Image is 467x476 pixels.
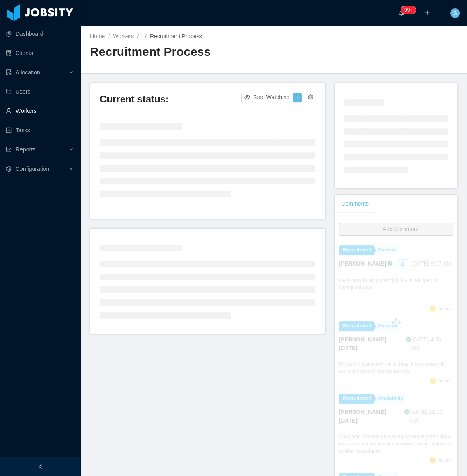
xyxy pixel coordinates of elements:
[6,26,74,42] a: icon: pie-chartDashboard
[6,122,74,138] a: icon: profileTasks
[6,166,12,172] i: icon: setting
[6,84,74,100] a: icon: robotUsers
[16,165,49,172] span: Configuration
[401,6,416,14] sup: 1208
[6,147,12,152] i: icon: line-chart
[90,44,274,60] h2: Recruitment Process
[145,33,147,39] span: /
[16,69,40,76] span: Allocation
[108,33,110,39] span: /
[6,103,74,119] a: icon: userWorkers
[100,93,241,106] h3: Current status:
[293,93,302,102] button: 1
[6,45,74,61] a: icon: auditClients
[424,10,430,16] i: icon: plus
[306,93,315,102] button: icon: setting
[339,223,453,236] button: icon: plusAdd Comment
[241,93,293,102] button: icon: eye-invisibleStop Watching
[453,8,457,18] span: S
[90,33,105,39] a: Home
[137,33,139,39] span: /
[6,69,12,75] i: icon: solution
[113,33,134,39] a: Workers
[150,33,202,39] span: Recruitment Process
[335,195,375,213] div: Comments
[399,10,404,16] i: icon: bell
[16,146,35,153] span: Reports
